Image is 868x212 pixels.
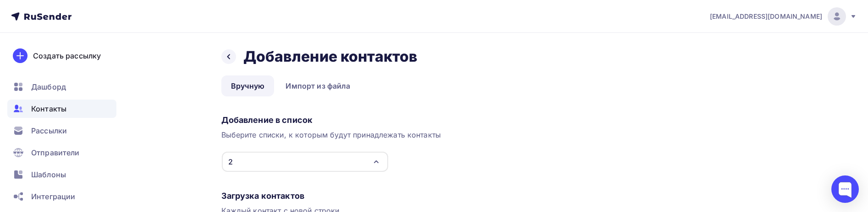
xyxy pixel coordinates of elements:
span: Шаблоны [31,169,66,180]
a: Импорт из файла [276,75,360,96]
a: Отправители [7,143,116,162]
span: Дашборд [31,81,66,92]
span: Рассылки [31,125,67,136]
a: Дашборд [7,78,116,96]
div: 2 [228,156,233,167]
span: Интеграции [31,191,75,202]
a: Шаблоны [7,165,116,184]
div: Загрузка контактов [221,191,680,201]
a: Вручную [221,75,275,96]
button: 2 [221,151,389,172]
a: [EMAIL_ADDRESS][DOMAIN_NAME] [710,7,857,26]
span: Контакты [31,103,66,114]
a: Рассылки [7,122,116,140]
div: Выберите списки, к которым будут принадлежать контакты [221,129,680,140]
div: Создать рассылку [33,50,101,61]
div: Добавление в список [221,115,680,126]
a: Контакты [7,100,116,118]
span: Отправители [31,147,80,158]
h2: Добавление контактов [243,48,418,66]
span: [EMAIL_ADDRESS][DOMAIN_NAME] [710,12,822,21]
